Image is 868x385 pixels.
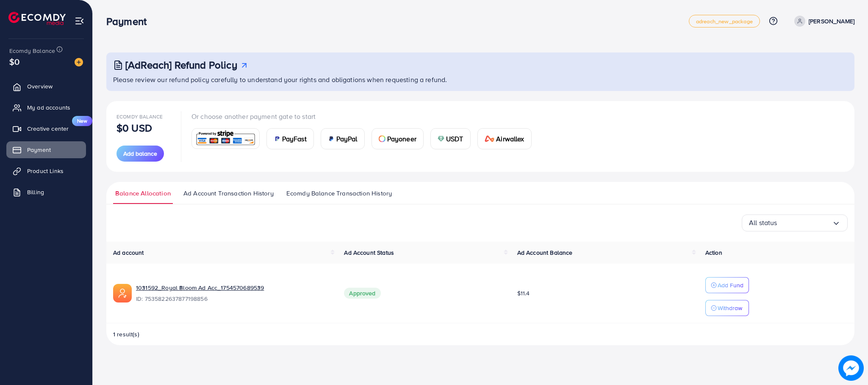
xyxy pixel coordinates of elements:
[477,128,532,149] a: cardAirwallex
[321,128,365,149] a: cardPayPal
[496,134,524,144] span: Airwallex
[183,189,274,198] span: Ad Account Transaction History
[27,124,69,133] span: Creative center
[718,303,742,313] p: Withdraw
[6,120,86,137] a: Creative centerNew
[517,289,530,297] span: $11.4
[113,330,139,338] span: 1 result(s)
[742,214,848,231] div: Search for option
[75,16,84,26] img: menu
[718,280,743,290] p: Add Fund
[387,134,416,144] span: Payoneer
[116,146,164,162] button: Add balance
[266,128,314,149] a: cardPayFast
[191,128,260,149] a: card
[6,184,86,201] a: Billing
[328,135,335,142] img: card
[286,189,392,198] span: Ecomdy Balance Transaction History
[274,135,280,142] img: card
[113,284,132,302] img: ic-ads-acc.e4c84228.svg
[749,216,777,229] span: All status
[6,162,86,179] a: Product Links
[75,58,83,66] img: image
[113,248,144,257] span: Ad account
[116,113,163,120] span: Ecomdy Balance
[344,288,380,299] span: Approved
[106,15,153,27] h3: Payment
[27,82,53,91] span: Overview
[116,123,152,133] p: $0 USD
[27,146,51,154] span: Payment
[705,248,722,257] span: Action
[344,248,394,257] span: Ad Account Status
[194,129,257,148] img: card
[791,16,854,27] a: [PERSON_NAME]
[115,189,171,198] span: Balance Allocation
[125,59,237,71] h3: [AdReach] Refund Policy
[485,135,495,142] img: card
[191,111,538,121] p: Or choose another payment gate to start
[446,134,463,144] span: USDT
[6,99,86,116] a: My ad accounts
[8,12,66,25] img: logo
[27,167,64,175] span: Product Links
[705,300,749,316] button: Withdraw
[777,216,832,229] input: Search for option
[438,135,444,142] img: card
[430,128,471,149] a: cardUSDT
[689,15,760,27] a: adreach_new_package
[705,277,749,293] button: Add Fund
[136,294,330,303] span: ID: 7535822637877198856
[27,103,70,112] span: My ad accounts
[372,128,424,149] a: cardPayoneer
[123,149,157,158] span: Add balance
[136,283,330,292] a: 1031592_Royal Bloom Ad Acc_1754570689539
[9,47,55,55] span: Ecomdy Balance
[838,355,864,381] img: image
[6,141,86,158] a: Payment
[27,188,44,196] span: Billing
[113,74,849,85] p: Please review our refund policy carefully to understand your rights and obligations when requesti...
[809,16,854,26] p: [PERSON_NAME]
[696,19,753,24] span: adreach_new_package
[72,116,92,126] span: New
[379,135,385,142] img: card
[136,283,330,303] div: <span class='underline'>1031592_Royal Bloom Ad Acc_1754570689539</span></br>7535822637877198856
[9,55,19,68] span: $0
[6,78,86,95] a: Overview
[336,134,358,144] span: PayPal
[517,248,573,257] span: Ad Account Balance
[282,134,307,144] span: PayFast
